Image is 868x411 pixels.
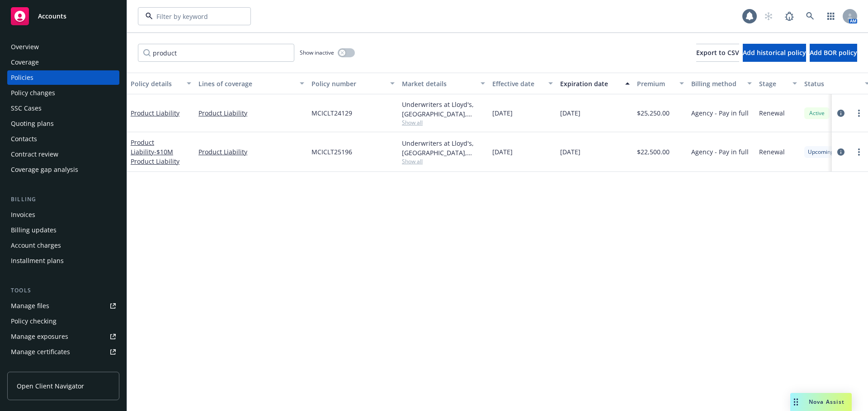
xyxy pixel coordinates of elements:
a: Manage certificates [7,345,119,359]
a: Manage exposures [7,329,119,344]
a: Installment plans [7,254,119,268]
div: SSC Cases [11,101,42,115]
a: Policy changes [7,86,119,100]
span: Nova Assist [809,398,844,406]
a: Start snowing [759,7,778,25]
span: Show all [402,119,485,126]
div: Underwriters at Lloyd's, [GEOGRAPHIC_DATA], [PERSON_NAME] of [GEOGRAPHIC_DATA], Clinical Trials I... [402,100,485,119]
div: Tools [7,286,119,295]
span: Accounts [38,13,66,20]
a: SSC Cases [7,101,119,115]
div: Quoting plans [11,116,54,131]
div: Overview [11,40,39,54]
div: Policies [11,70,33,85]
span: Upcoming [808,148,834,156]
a: Report a Bug [780,7,798,25]
button: Add BOR policy [810,44,857,62]
a: Product Liability [198,108,304,118]
div: Contract review [11,147,58,162]
div: Manage exposures [11,329,68,344]
button: Add historical policy [743,44,806,62]
input: Filter by keyword [153,12,232,21]
button: Billing method [688,73,755,94]
span: $25,250.00 [637,108,670,118]
span: Active [808,109,826,117]
a: Billing updates [7,223,119,237]
div: Policy number [311,79,385,88]
span: [DATE] [492,147,513,157]
span: Open Client Navigator [17,381,84,391]
div: Status [804,79,859,88]
span: Show all [402,157,485,165]
span: $22,500.00 [637,147,670,157]
button: Expiration date [557,73,633,94]
div: Billing updates [11,223,57,237]
a: Account charges [7,238,119,253]
span: Export to CSV [696,48,739,57]
div: Contacts [11,132,37,146]
button: Stage [755,73,801,94]
span: [DATE] [492,108,513,118]
div: Billing method [691,79,742,88]
div: Manage claims [11,360,57,374]
a: circleInformation [835,147,846,157]
a: more [854,147,864,157]
span: MCICLT24129 [311,108,352,118]
span: - $10M Product Liability [131,148,179,166]
a: circleInformation [835,108,846,119]
div: Manage certificates [11,345,70,359]
a: Manage claims [7,360,119,374]
button: Market details [398,73,489,94]
div: Coverage [11,55,39,69]
div: Manage files [11,299,49,313]
a: Quoting plans [7,116,119,131]
span: Add BOR policy [810,48,857,57]
a: Policy checking [7,314,119,328]
div: Policy checking [11,314,57,328]
a: Manage files [7,299,119,313]
div: Billing [7,195,119,204]
a: Policies [7,70,119,85]
a: Contract review [7,147,119,162]
div: Underwriters at Lloyd's, [GEOGRAPHIC_DATA], [PERSON_NAME] of [GEOGRAPHIC_DATA], Clinical Trials I... [402,139,485,157]
a: Accounts [7,4,119,29]
button: Policy details [127,73,195,94]
span: [DATE] [560,108,580,118]
span: [DATE] [560,147,580,157]
div: Drag to move [790,393,802,411]
button: Effective date [489,73,557,94]
div: Market details [402,79,475,88]
a: Overview [7,40,119,54]
button: Lines of coverage [195,73,308,94]
a: Contacts [7,132,119,146]
span: MCICLT25196 [311,147,352,157]
div: Stage [759,79,787,88]
div: Expiration date [560,79,620,88]
a: Coverage gap analysis [7,162,119,177]
a: Coverage [7,55,119,69]
div: Coverage gap analysis [11,162,78,177]
div: Policy changes [11,86,55,100]
a: more [854,108,864,119]
a: Switch app [822,7,840,25]
div: Invoices [11,208,35,222]
div: Account charges [11,238,61,253]
a: Product Liability [131,138,179,166]
button: Export to CSV [696,44,739,62]
button: Premium [633,73,688,94]
a: Invoices [7,208,119,222]
a: Search [801,7,819,25]
div: Effective date [492,79,543,88]
span: Renewal [759,147,785,157]
a: Product Liability [198,147,304,157]
span: Renewal [759,108,785,118]
a: Product Liability [131,109,179,117]
div: Installment plans [11,254,64,268]
div: Policy details [131,79,181,88]
span: Show inactive [300,49,334,56]
span: Agency - Pay in full [691,108,749,118]
span: Agency - Pay in full [691,147,749,157]
button: Nova Assist [790,393,852,411]
div: Premium [637,79,674,88]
